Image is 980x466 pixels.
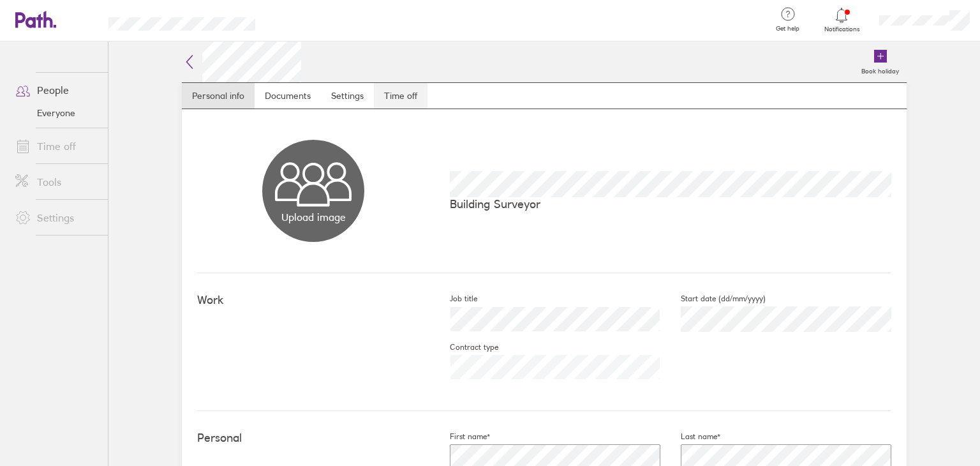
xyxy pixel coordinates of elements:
[5,103,108,123] a: Everyone
[197,432,429,445] h4: Personal
[197,294,429,307] h4: Work
[5,205,108,230] a: Settings
[821,6,863,33] a: Notifications
[255,83,321,109] a: Documents
[5,169,108,195] a: Tools
[5,133,108,159] a: Time off
[321,83,374,109] a: Settings
[429,342,498,352] label: Contract type
[450,197,891,211] p: Building Surveyor
[374,83,427,109] a: Time off
[660,432,720,442] label: Last name*
[660,294,766,304] label: Start date (dd/mm/yyyy)
[821,26,863,33] span: Notifications
[854,64,907,75] label: Book holiday
[429,294,477,304] label: Job title
[429,432,490,442] label: First name*
[767,25,808,33] span: Get help
[854,41,907,82] a: Book holiday
[5,77,108,103] a: People
[182,83,255,109] a: Personal info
